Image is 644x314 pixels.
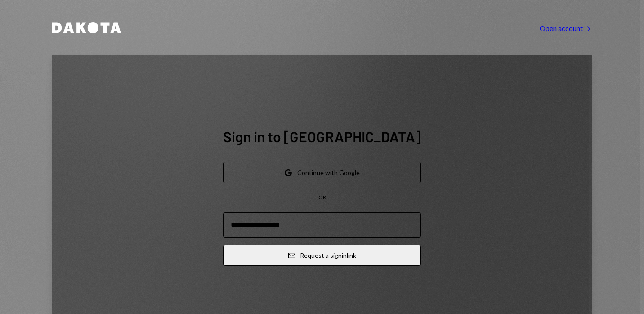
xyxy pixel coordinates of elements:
[540,23,592,32] a: Open account
[540,24,592,32] div: Open account
[223,127,421,145] h1: Sign in to [GEOGRAPHIC_DATA]
[223,245,421,266] button: Request a signinlink
[223,162,421,183] button: Continue with Google
[318,194,326,202] div: OR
